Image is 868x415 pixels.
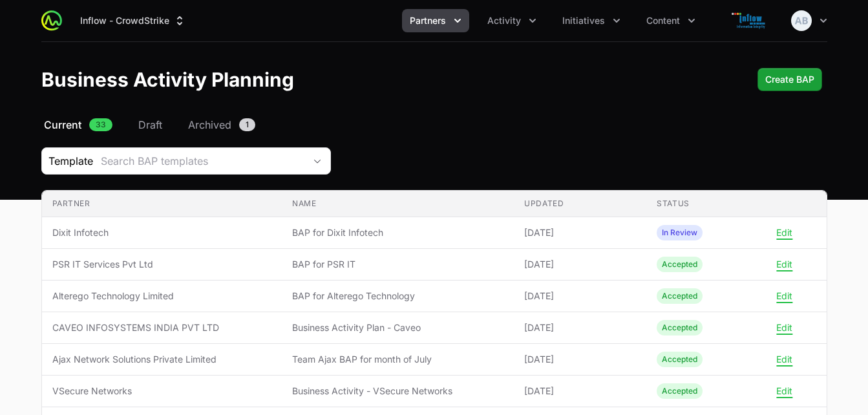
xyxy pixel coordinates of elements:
span: Content [646,14,680,27]
a: Archived1 [185,117,258,133]
button: Search BAP templates [93,148,330,174]
div: Partners menu [402,9,469,32]
div: Content menu [639,9,703,32]
span: Create BAP [765,72,814,87]
nav: Business Activity Plan Navigation navigation [41,117,827,133]
span: 1 [239,118,255,131]
span: Ajax Network Solutions Private Limited [52,353,272,366]
span: Initiatives [562,14,605,27]
span: BAP for Alterego Technology [292,290,503,303]
div: Activity menu [480,9,544,32]
button: Content [639,9,703,32]
button: Initiatives [555,9,628,32]
span: [DATE] [524,258,636,271]
button: Edit [776,227,792,239]
span: [DATE] [524,353,636,366]
span: [DATE] [524,321,636,334]
img: Amit Bhat [791,10,812,31]
span: Team Ajax BAP for month of July [292,353,503,366]
span: [DATE] [524,385,636,398]
h1: Business Activity Planning [41,68,294,91]
img: Inflow [719,8,781,34]
span: Business Activity Plan - Caveo [292,321,503,334]
th: Status [646,191,779,217]
span: Alterego Technology Limited [52,290,272,303]
span: BAP for PSR IT [292,258,503,271]
a: Draft [136,117,165,133]
button: Edit [776,322,792,334]
span: Dixit Infotech [52,226,272,239]
span: CAVEO INFOSYSTEMS INDIA PVT LTD [52,321,272,334]
span: Archived [188,117,231,133]
button: Edit [776,385,792,397]
button: Create BAP [757,68,822,91]
span: [DATE] [524,226,636,239]
span: Current [44,117,81,133]
th: Partner [42,191,282,217]
span: [DATE] [524,290,636,303]
a: Current33 [41,117,115,133]
button: Inflow - CrowdStrike [72,9,194,32]
span: Draft [138,117,162,133]
img: ActivitySource [41,10,62,31]
span: Business Activity - VSecure Networks [292,385,503,398]
section: Business Activity Plan Filters [41,147,827,175]
span: Template [42,153,93,169]
button: Edit [776,259,792,270]
span: 33 [89,118,112,131]
div: Initiatives menu [555,9,628,32]
button: Edit [776,290,792,302]
span: BAP for Dixit Infotech [292,226,503,239]
div: Main navigation [62,9,703,32]
button: Partners [402,9,469,32]
div: Supplier switch menu [72,9,194,32]
span: VSecure Networks [52,385,272,398]
th: Name [282,191,514,217]
span: Activity [487,14,521,27]
span: Partners [410,14,446,27]
button: Activity [480,9,544,32]
span: PSR IT Services Pvt Ltd [52,258,272,271]
div: Primary actions [757,68,822,91]
button: Edit [776,354,792,365]
div: Search BAP templates [101,153,304,169]
th: Updated [514,191,646,217]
